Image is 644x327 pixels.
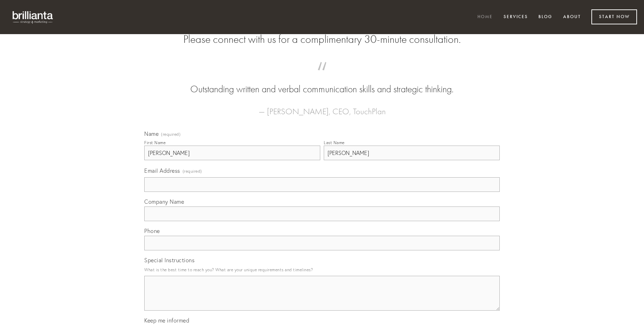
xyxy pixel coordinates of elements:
[155,69,489,83] span: “
[473,11,497,23] a: Home
[534,11,557,23] a: Blog
[144,130,159,137] span: Name
[144,317,189,324] span: Keep me informed
[144,265,500,274] p: What is the best time to reach you? What are your unique requirements and timelines?
[161,132,181,137] span: (required)
[144,227,160,234] span: Phone
[324,140,345,145] div: Last Name
[144,167,180,174] span: Email Address
[183,166,202,176] span: (required)
[155,96,489,118] figcaption: — [PERSON_NAME], CEO, TouchPlan
[499,11,532,23] a: Services
[144,140,166,145] div: First Name
[7,7,59,27] img: brillianta - research, strategy, marketing
[591,9,637,24] a: Start Now
[144,257,194,264] span: Special Instructions
[144,198,184,205] span: Company Name
[144,33,500,46] h2: Please connect with us for a complimentary 30-minute consultation.
[155,69,489,96] blockquote: Outstanding written and verbal communication skills and strategic thinking.
[559,11,585,23] a: About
